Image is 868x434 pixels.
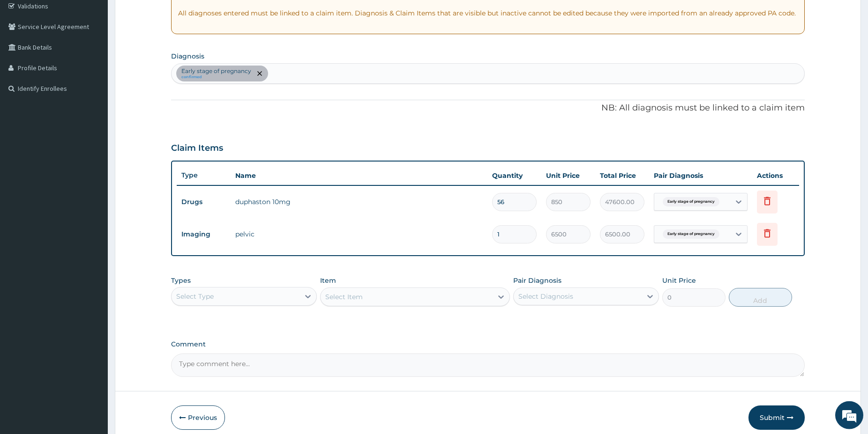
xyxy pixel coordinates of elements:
span: Early stage of pregnancy [663,229,719,239]
label: Diagnosis [171,51,204,61]
span: remove selection option [255,69,264,78]
button: Previous [171,405,225,430]
th: Name [231,166,487,185]
th: Actions [752,166,799,185]
span: Early stage of pregnancy [663,197,719,206]
label: Item [320,276,336,285]
span: We're online! [54,118,129,213]
th: Pair Diagnosis [649,166,752,185]
th: Quantity [487,166,541,185]
div: Select Type [176,292,214,301]
td: pelvic [231,225,487,243]
th: Total Price [595,166,649,185]
div: Select Diagnosis [518,292,573,301]
th: Type [177,167,231,184]
td: Imaging [177,226,231,243]
label: Pair Diagnosis [513,276,561,285]
div: Minimize live chat window [154,5,176,27]
label: Unit Price [662,276,696,285]
div: Chat with us now [49,52,157,65]
td: Drugs [177,193,231,211]
button: Add [729,288,792,307]
button: Submit [748,405,805,430]
td: duphaston 10mg [231,192,487,211]
h3: Claim Items [171,143,223,154]
th: Unit Price [541,166,595,185]
small: confirmed [181,75,251,80]
img: d_794563401_company_1708531726252_794563401 [17,47,38,70]
p: NB: All diagnosis must be linked to a claim item [171,102,805,114]
textarea: Type your message and hit 'Enter' [5,256,179,288]
p: Early stage of pregnancy [181,67,251,75]
label: Comment [171,340,805,348]
label: Types [171,277,191,285]
p: All diagnoses entered must be linked to a claim item. Diagnosis & Claim Items that are visible bu... [178,8,798,18]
